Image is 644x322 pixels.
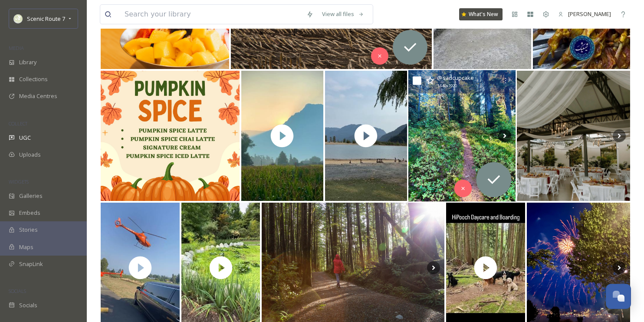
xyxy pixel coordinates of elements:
img: thumbnail [241,71,323,201]
span: MEDIA [9,45,24,51]
a: What's New [459,8,503,20]
input: Search your library [120,5,302,24]
span: Stories [19,226,38,234]
span: Socials [19,301,37,309]
span: Library [19,58,36,66]
img: Pumpkin Season🍂🍁 [101,71,240,201]
img: thumbnail [325,71,407,201]
span: Media Centres [19,92,57,100]
a: [PERSON_NAME] [554,6,615,23]
img: After a disappointing weekend, I decided to head out on my own. I knew there would be no visibili... [408,70,515,202]
span: Collections [19,75,48,83]
span: COLLECT [9,120,27,127]
span: SOCIALS [9,288,26,294]
span: Galleries [19,192,43,200]
span: Embeds [19,209,40,217]
span: @ sadcupcake [437,74,474,82]
a: View all files [318,6,368,23]
span: SnapLink [19,260,43,268]
span: WIDGETS [9,178,29,185]
span: 1440 x 1920 [437,83,457,89]
span: Scenic Route 7 [27,15,65,23]
span: Uploads [19,151,41,159]
button: Open Chat [606,284,631,309]
span: UGC [19,134,31,142]
img: ✨Celebrate your love at Bridlewoods Event Centre✨ bridlewoodseventcenter is all about weddings th... [517,71,630,201]
span: [PERSON_NAME] [568,10,611,18]
span: Maps [19,243,33,251]
img: SnapSea%20Square%20Logo.png [14,14,23,23]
